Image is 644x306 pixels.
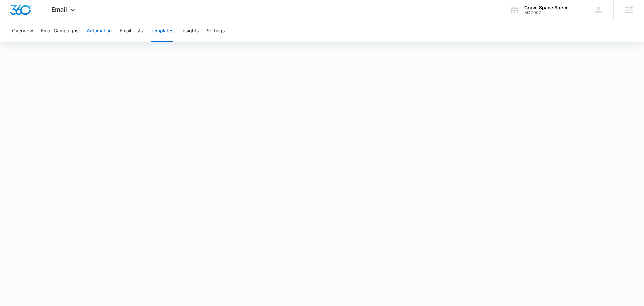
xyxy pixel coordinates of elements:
[524,5,573,10] div: account name
[51,6,67,13] span: Email
[12,20,33,42] button: Overview
[207,20,225,42] button: Settings
[151,20,173,42] button: Templates
[87,20,112,42] button: Automation
[524,10,573,15] div: account id
[181,20,199,42] button: Insights
[41,20,78,42] button: Email Campaigns
[120,20,143,42] button: Email Lists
